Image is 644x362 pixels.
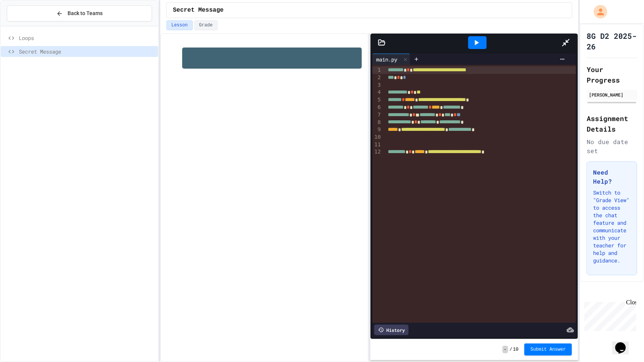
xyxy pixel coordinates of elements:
[372,81,382,89] div: 3
[372,119,382,126] div: 8
[19,48,155,55] span: Secret Message
[166,20,192,30] button: Lesson
[372,89,382,96] div: 4
[530,347,566,353] span: Submit Answer
[3,3,52,48] div: Chat with us now!Close
[19,34,155,42] span: Loops
[587,64,637,85] h2: Your Progress
[372,126,382,133] div: 9
[372,141,382,149] div: 11
[587,31,637,52] h1: 8G D2 2025-26
[7,5,152,21] button: Back to Teams
[612,332,636,354] iframe: chat widget
[581,299,636,331] iframe: chat widget
[372,54,410,65] div: main.py
[194,20,218,30] button: Grade
[372,66,382,74] div: 1
[372,111,382,119] div: 7
[374,325,409,335] div: History
[513,347,518,353] span: 10
[587,137,637,155] div: No due date set
[589,91,635,98] div: [PERSON_NAME]
[173,6,223,15] span: Secret Message
[68,9,103,17] span: Back to Teams
[593,168,631,186] h3: Need Help?
[593,189,631,264] p: Switch to "Grade View" to access the chat feature and communicate with your teacher for help and ...
[372,74,382,81] div: 2
[586,3,609,20] div: My Account
[372,148,382,156] div: 12
[503,346,508,353] span: -
[372,55,401,63] div: main.py
[372,96,382,104] div: 5
[372,104,382,111] div: 6
[587,113,637,134] h2: Assignment Details
[372,133,382,141] div: 10
[510,347,512,353] span: /
[524,344,572,356] button: Submit Answer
